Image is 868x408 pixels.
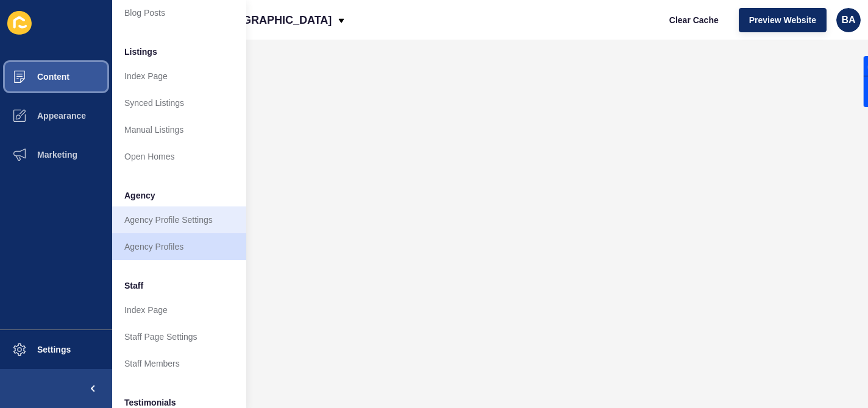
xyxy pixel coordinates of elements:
[112,90,246,116] a: Synced Listings
[749,14,816,26] span: Preview Website
[124,280,143,292] span: Staff
[112,206,246,233] a: Agency Profile Settings
[669,14,719,26] span: Clear Cache
[112,323,246,350] a: Staff Page Settings
[124,189,155,202] span: Agency
[112,350,246,377] a: Staff Members
[112,233,246,260] a: Agency Profiles
[739,8,827,32] button: Preview Website
[659,8,729,32] button: Clear Cache
[841,14,855,26] span: BA
[112,116,246,143] a: Manual Listings
[112,297,246,323] a: Index Page
[124,46,157,58] span: Listings
[112,143,246,170] a: Open Homes
[112,63,246,90] a: Index Page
